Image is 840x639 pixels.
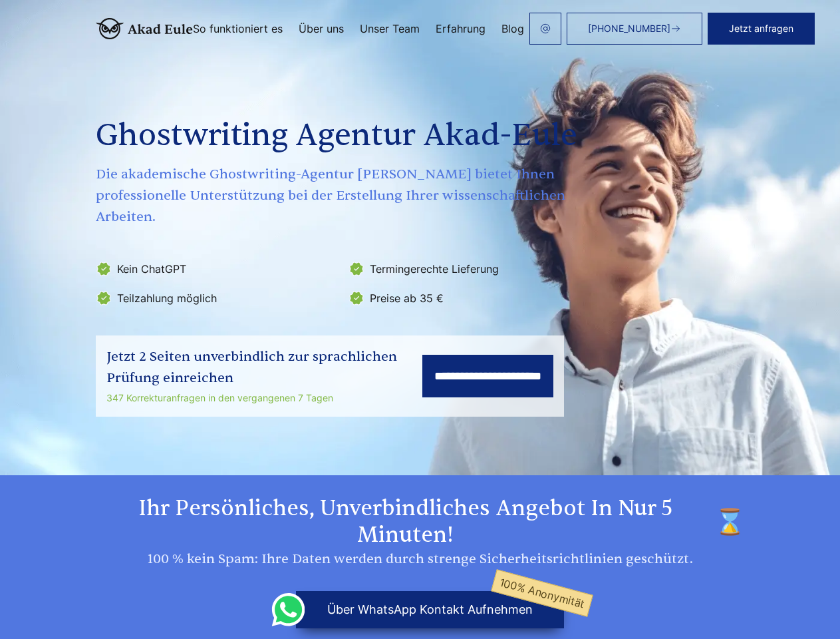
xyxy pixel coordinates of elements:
img: logo [96,18,193,39]
a: Unser Team [360,23,420,34]
li: Kein ChatGPT [96,258,341,280]
li: Teilzahlung möglich [96,288,341,309]
a: Blog [501,23,524,34]
div: Jetzt 2 Seiten unverbindlich zur sprachlichen Prüfung einreichen [106,346,422,389]
a: So funktioniert es [193,23,283,34]
img: time [716,495,745,548]
div: 100 % kein Spam: Ihre Daten werden durch strenge Sicherheitsrichtlinien geschützt. [96,548,745,570]
button: über WhatsApp Kontakt aufnehmen100% Anonymität [296,591,564,628]
div: 347 Korrekturanfragen in den vergangenen 7 Tagen [106,390,422,406]
img: email [540,23,551,34]
a: Über uns [299,23,344,34]
a: Erfahrung [436,23,486,34]
h2: Ihr persönliches, unverbindliches Angebot in nur 5 Minuten! [96,495,745,548]
a: [PHONE_NUMBER] [567,13,702,45]
span: 100% Anonymität [491,569,594,617]
h1: Ghostwriting Agentur Akad-Eule [96,112,596,160]
span: [PHONE_NUMBER] [588,23,670,34]
span: Die akademische Ghostwriting-Agentur [PERSON_NAME] bietet Ihnen professionelle Unterstützung bei ... [96,164,596,228]
li: Preise ab 35 € [349,288,593,309]
button: Jetzt anfragen [708,13,815,45]
li: Termingerechte Lieferung [349,258,593,280]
